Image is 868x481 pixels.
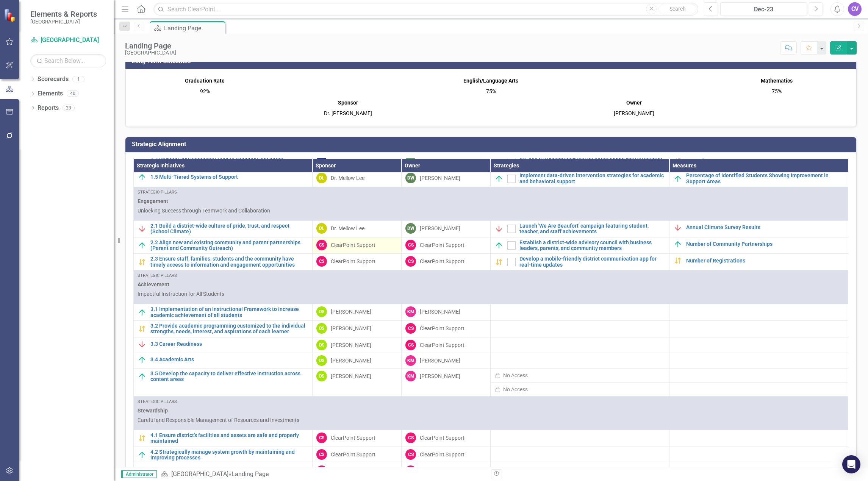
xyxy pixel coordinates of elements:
[669,6,686,12] span: Search
[138,290,844,298] p: Impactful Instruction for All Students
[38,75,69,84] a: Scorecards
[331,308,371,315] div: [PERSON_NAME]
[405,256,416,267] div: CS
[138,399,844,405] div: Strategic Pillars
[405,323,416,334] div: CS
[463,78,518,84] strong: English/Language Arts
[38,104,59,112] a: Reports
[138,173,147,182] img: On Target
[494,174,504,183] img: On Target
[420,258,464,265] div: ClearPoint Support
[420,372,460,380] div: [PERSON_NAME]
[565,108,704,117] p: [PERSON_NAME]
[494,258,504,267] img: Caution
[316,223,327,234] div: DL
[138,434,147,443] img: Caution
[761,78,793,84] strong: Mathematics
[331,241,375,249] div: ClearPoint Support
[138,281,844,288] span: Achievement
[686,258,844,264] a: Number of Registrations
[720,2,807,16] button: Dec-23
[138,324,147,333] img: Caution
[150,240,308,251] a: 2.2 Align new and existing community and parent partnerships (Parent and Community Outreach)
[316,340,327,350] div: DS
[316,306,327,317] div: DS
[723,5,804,14] div: Dec-23
[405,465,416,476] div: CS
[503,372,528,379] div: No Access
[138,450,147,459] img: On Target
[38,89,63,98] a: Elements
[121,470,157,478] span: Administrator
[331,325,371,332] div: [PERSON_NAME]
[30,36,106,45] a: [GEOGRAPHIC_DATA]
[673,240,682,249] img: On Target
[405,173,416,183] div: DW
[420,341,464,349] div: ClearPoint Support
[30,9,97,19] span: Elements & Reports
[420,434,464,442] div: ClearPoint Support
[848,2,862,16] button: CV
[138,340,147,349] img: Below Plan
[316,355,327,366] div: DS
[503,386,528,393] div: No Access
[171,470,228,478] a: [GEOGRAPHIC_DATA]
[132,141,852,148] h3: Strategic Alignment
[138,258,147,267] img: Caution
[138,372,147,381] img: On Target
[405,371,416,381] div: KM
[132,58,852,65] h3: Long Term Outcomes
[125,42,176,50] div: Landing Page
[338,100,358,106] strong: Sponsor
[331,341,371,349] div: [PERSON_NAME]
[30,19,97,25] small: [GEOGRAPHIC_DATA]
[420,174,460,182] div: [PERSON_NAME]
[30,54,106,67] input: Search Below...
[420,241,464,249] div: ClearPoint Support
[135,86,275,95] p: 92%
[405,449,416,460] div: CS
[231,470,269,478] div: Landing Page
[72,76,84,83] div: 1
[150,341,308,347] a: 3.3 Career Readiness
[138,355,147,364] img: On Target
[626,100,642,106] strong: Owner
[519,173,665,184] a: Implement data-driven intervention strategies for academic and behavioral support
[316,371,327,381] div: DS
[331,451,375,458] div: ClearPoint Support
[686,241,844,247] a: Number of Community Partnerships
[316,323,327,334] div: DS
[138,407,844,414] span: Stewardship
[405,340,416,350] div: CS
[331,258,375,265] div: ClearPoint Support
[150,256,308,268] a: 2.3 Ensure staff, families, students and the community have timely access to information and enga...
[331,434,375,442] div: ClearPoint Support
[421,86,561,95] p: 75%
[519,256,665,268] a: Develop a mobile-friendly district communication app for real-time updates
[278,108,418,117] p: Dr. [PERSON_NAME]
[150,174,308,180] a: 1.5 Multi-Tiered Systems of Support
[686,173,844,184] a: Percentage of Identified Students Showing Improvement in Support Areas
[420,451,464,458] div: ClearPoint Support
[153,3,698,16] input: Search ClearPoint...
[138,308,147,317] img: On Target
[150,433,308,444] a: 4.1 Ensure district's facilities and assets are safe and properly maintained
[707,86,846,95] p: 75%
[420,357,460,364] div: [PERSON_NAME]
[420,308,460,315] div: [PERSON_NAME]
[138,465,147,475] img: Caution
[331,372,371,380] div: [PERSON_NAME]
[331,174,364,182] div: Dr. Mellow Lee
[138,224,147,233] img: Below Plan
[150,449,308,461] a: 4.2 Strategically manage system growth by maintaining and improving processes
[138,207,844,214] p: Unlocking Success through Teamwork and Collaboration
[316,433,327,443] div: CS
[138,273,844,279] div: Strategic Pillars
[673,223,682,232] img: Below Plan
[519,223,665,235] a: Launch 'We Are Beaufort' campaign featuring student, teacher, and staff achievements
[164,23,224,33] div: Landing Page
[138,197,844,205] span: Engagement
[420,325,464,332] div: ClearPoint Support
[316,449,327,460] div: CS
